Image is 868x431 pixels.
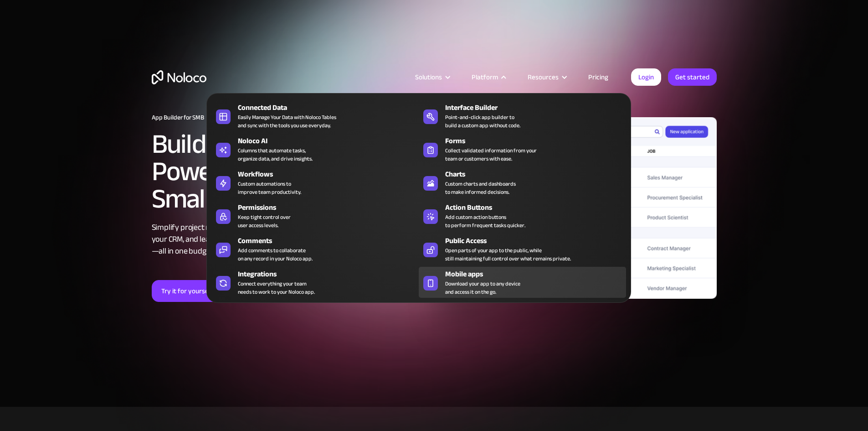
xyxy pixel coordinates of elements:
[472,71,498,83] div: Platform
[238,102,423,113] div: Connected Data
[419,167,626,198] a: ChartsCustom charts and dashboardsto make informed decisions.
[152,130,430,213] h2: Build Custom Apps to Power and Scale Your Small Business
[445,113,520,130] div: Point-and-click app builder to build a custom app without code.
[152,222,430,257] div: Simplify project management, integrate your CRM, and leave inefficiencies behind —all in one budg...
[211,267,419,298] a: IntegrationsConnect everything your teamneeds to work to your Noloco app.
[445,180,516,196] div: Custom charts and dashboards to make informed decisions.
[419,267,626,298] a: Mobile appsDownload your app to any deviceand access it on the go.
[404,71,460,83] div: Solutions
[238,213,291,229] div: Keep tight control over user access levels.
[445,280,520,296] span: Download your app to any device and access it on the go.
[238,180,301,196] div: Custom automations to improve team productivity.
[238,269,423,280] div: Integrations
[516,71,577,83] div: Resources
[238,135,423,146] div: Noloco AI
[152,280,250,302] a: Try it for yourself. It’s FREE
[238,246,313,263] div: Add comments to collaborate on any record in your Noloco app.
[211,167,419,198] a: WorkflowsCustom automations toimprove team productivity.
[528,71,559,83] div: Resources
[238,169,423,180] div: Workflows
[445,146,537,163] div: Collect validated information from your team or customers with ease.
[668,68,717,86] a: Get started
[460,71,516,83] div: Platform
[238,235,423,246] div: Comments
[238,113,336,130] div: Easily Manage Your Data with Noloco Tables and sync with the tools you use everyday.
[445,246,571,263] div: Open parts of your app to the public, while still maintaining full control over what remains priv...
[238,280,315,296] div: Connect everything your team needs to work to your Noloco app.
[445,102,630,113] div: Interface Builder
[152,70,206,84] a: home
[419,100,626,131] a: Interface BuilderPoint-and-click app builder tobuild a custom app without code.
[445,235,630,246] div: Public Access
[445,169,630,180] div: Charts
[445,202,630,213] div: Action Buttons
[445,135,630,146] div: Forms
[211,134,419,165] a: Noloco AIColumns that automate tasks,organize data, and drive insights.
[211,234,419,265] a: CommentsAdd comments to collaborateon any record in your Noloco app.
[419,200,626,231] a: Action ButtonsAdd custom action buttonsto perform frequent tasks quicker.
[211,200,419,231] a: PermissionsKeep tight control overuser access levels.
[445,269,630,280] div: Mobile apps
[631,68,661,86] a: Login
[419,234,626,265] a: Public AccessOpen parts of your app to the public, whilestill maintaining full control over what ...
[206,80,631,303] nav: Platform
[211,100,419,131] a: Connected DataEasily Manage Your Data with Noloco Tablesand sync with the tools you use everyday.
[577,71,620,83] a: Pricing
[238,202,423,213] div: Permissions
[445,213,525,229] div: Add custom action buttons to perform frequent tasks quicker.
[415,71,442,83] div: Solutions
[419,134,626,165] a: FormsCollect validated information from yourteam or customers with ease.
[238,146,313,163] div: Columns that automate tasks, organize data, and drive insights.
